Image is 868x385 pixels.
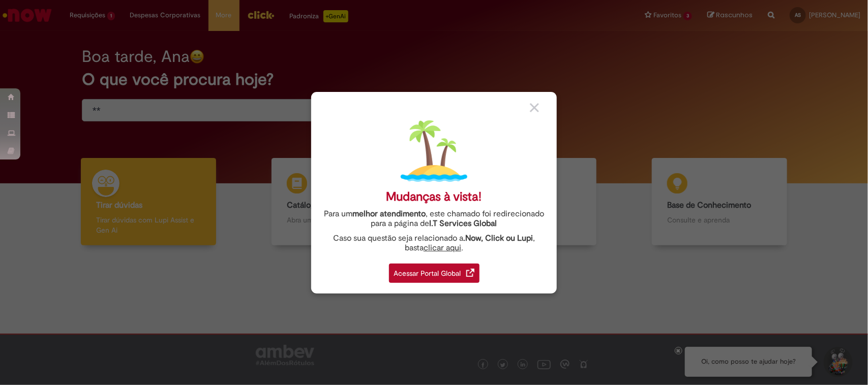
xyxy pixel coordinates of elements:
[463,233,533,243] strong: .Now, Click ou Lupi
[319,209,549,229] div: Para um , este chamado foi redirecionado para a página de
[389,264,480,283] div: Acessar Portal Global
[386,189,482,204] div: Mudanças à vista!
[401,118,467,184] img: island.png
[389,258,480,283] a: Acessar Portal Global
[352,209,426,219] strong: melhor atendimento
[530,103,539,112] img: close_button_grey.png
[430,213,497,229] a: I.T Services Global
[424,237,461,253] a: clicar aqui
[466,269,474,277] img: redirect_link.png
[319,234,549,253] div: Caso sua questão seja relacionado a , basta .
